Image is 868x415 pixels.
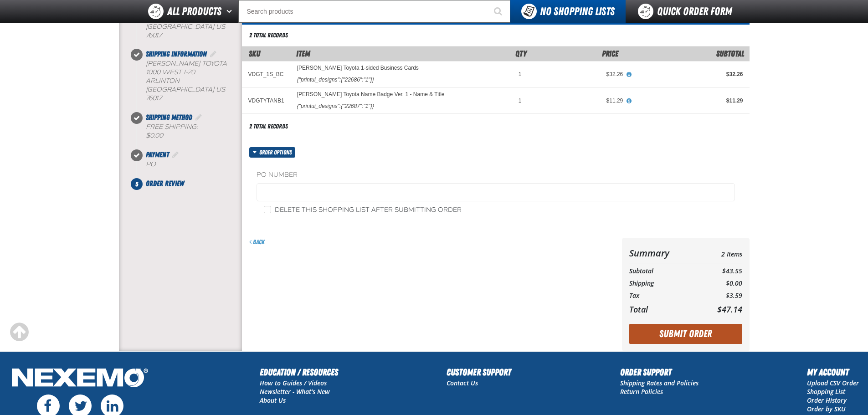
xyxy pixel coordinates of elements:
[447,365,511,379] h2: Customer Support
[629,265,699,277] th: Subtotal
[515,49,527,58] span: Qty
[146,123,242,140] div: Free Shipping:
[146,77,180,85] span: ARLINTON
[264,206,271,213] input: Delete this shopping list after submitting order
[447,379,478,387] a: Contact Us
[623,97,635,105] button: View All Prices for Vandergriff Toyota Name Badge Ver. 1 - Name & Title
[620,387,663,396] a: Return Policies
[249,49,260,58] a: SKU
[249,147,296,158] button: Order options
[146,94,162,102] bdo: 76017
[602,49,618,58] span: Price
[146,23,214,31] span: [GEOGRAPHIC_DATA]
[9,365,151,392] img: Nexemo Logo
[137,49,242,112] li: Shipping Information. Step 2 of 5. Completed
[297,65,419,72] a: [PERSON_NAME] Toyota 1-sided Business Cards
[249,238,265,246] a: Back
[636,97,743,104] div: $11.29
[297,76,374,83] div: {"printui_designs":{"22686":"1"}}
[242,61,291,87] td: VDGT_1S_BC
[216,86,225,93] span: US
[534,97,623,104] div: $11.29
[242,87,291,113] td: VDGTYTANB1
[620,379,699,387] a: Shipping Rates and Policies
[629,290,699,302] th: Tax
[146,31,162,39] bdo: 76017
[519,97,522,104] span: 1
[629,277,699,290] th: Shipping
[146,179,184,188] span: Order Review
[259,147,295,158] span: Order options
[807,365,859,379] h2: My Account
[146,113,192,122] span: Shipping Method
[716,49,744,58] span: Subtotal
[131,178,143,190] span: 5
[629,302,699,317] th: Total
[636,71,743,78] div: $32.26
[297,92,445,98] a: [PERSON_NAME] Toyota Name Badge Ver. 1 - Name & Title
[146,150,169,159] span: Payment
[260,379,327,387] a: How to Guides / Videos
[9,322,29,342] div: Scroll to the top
[249,122,288,131] div: 2 total records
[807,379,859,387] a: Upload CSV Order
[620,365,699,379] h2: Order Support
[146,132,163,139] strong: $0.00
[167,3,221,20] span: All Products
[194,113,203,122] a: Edit Shipping Method
[297,102,374,110] div: {"printui_designs":{"22687":"1"}}
[257,171,735,179] label: PO Number
[629,245,699,261] th: Summary
[623,71,635,79] button: View All Prices for Vandergriff Toyota 1-sided Business Cards
[260,387,330,396] a: Newsletter - What's New
[146,60,227,67] span: [PERSON_NAME] Toyota
[519,71,522,77] span: 1
[807,405,846,413] a: Order by SKU
[540,5,615,18] span: No Shopping Lists
[296,49,310,58] span: Item
[171,150,180,159] a: Edit Payment
[264,206,462,215] label: Delete this shopping list after submitting order
[146,68,195,76] span: 1000 West I-20
[699,277,742,290] td: $0.00
[534,71,623,78] div: $32.26
[137,112,242,149] li: Shipping Method. Step 3 of 5. Completed
[260,365,338,379] h2: Education / Resources
[249,31,288,40] div: 2 total records
[717,304,742,315] span: $47.14
[699,265,742,277] td: $43.55
[260,396,286,405] a: About Us
[146,50,207,58] span: Shipping Information
[629,324,742,344] button: Submit Order
[216,23,225,31] span: US
[146,160,242,169] div: P.O.
[807,387,845,396] a: Shopping List
[807,396,847,405] a: Order History
[146,86,214,93] span: [GEOGRAPHIC_DATA]
[209,50,218,58] a: Edit Shipping Information
[137,149,242,178] li: Payment. Step 4 of 5. Completed
[699,290,742,302] td: $3.59
[137,178,242,189] li: Order Review. Step 5 of 5. Not Completed
[699,245,742,261] td: 2 Items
